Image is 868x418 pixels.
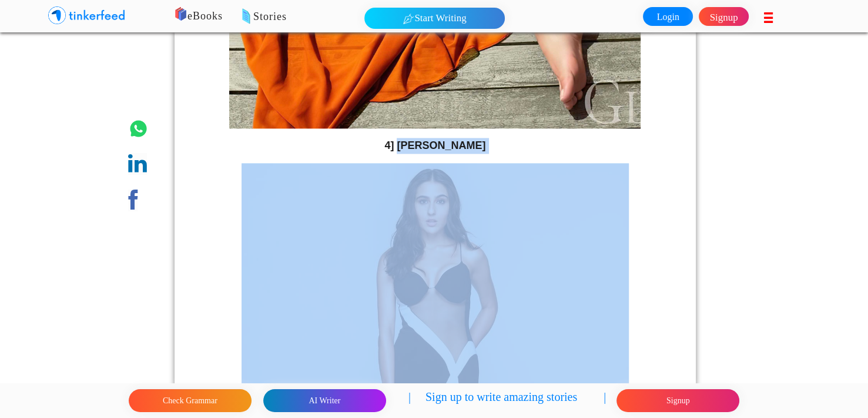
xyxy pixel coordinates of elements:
p: eBooks [159,8,541,25]
strong: 4] [PERSON_NAME] [384,140,485,151]
img: whatsapp.png [128,118,149,139]
button: Start Writing [364,8,505,29]
a: Signup [699,7,749,26]
p: | Sign up to write amazing stories | [408,388,606,413]
button: Check Grammar [129,389,252,412]
button: Signup [616,389,739,412]
button: AI Writer [263,389,386,412]
p: Stories [205,9,587,25]
a: Login [643,7,693,26]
